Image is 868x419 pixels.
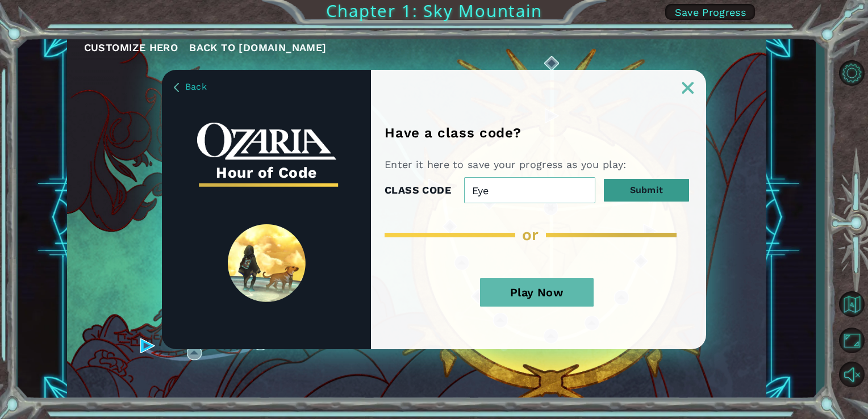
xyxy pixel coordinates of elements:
[480,278,594,307] button: Play Now
[682,82,694,94] img: ExitButton_Dusk.png
[604,179,689,202] button: Submit
[385,182,451,199] label: CLASS CODE
[385,158,631,171] p: Enter it here to save your progress as you play:
[228,224,306,302] img: SpiritLandReveal.png
[174,83,179,92] img: BackArrow_Dusk.png
[385,125,525,141] h1: Have a class code?
[522,225,539,244] span: or
[185,81,207,92] span: Back
[197,123,336,160] img: whiteOzariaWordmark.png
[197,160,336,185] h3: Hour of Code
